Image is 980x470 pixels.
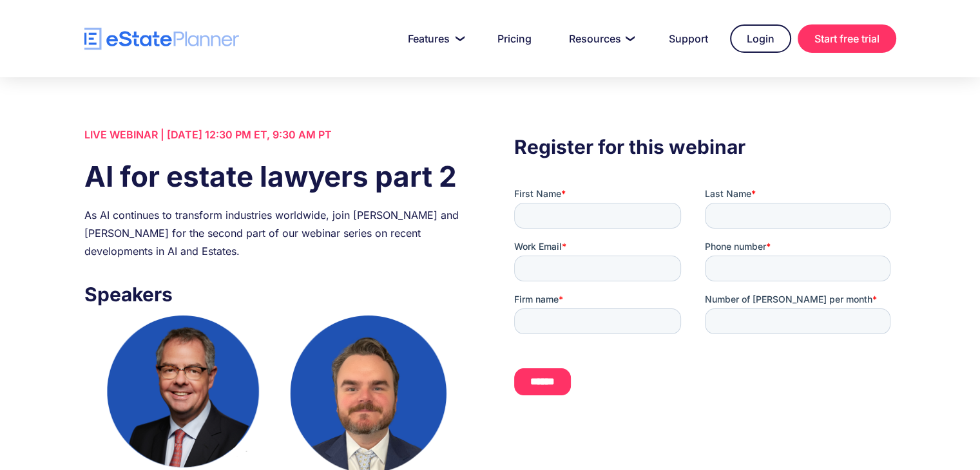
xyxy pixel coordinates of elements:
a: Pricing [482,26,547,52]
a: Login [730,24,791,53]
a: Resources [553,26,647,52]
div: LIVE WEBINAR | [DATE] 12:30 PM ET, 9:30 AM PT [84,126,466,144]
a: Support [653,26,724,52]
h3: Speakers [84,279,466,309]
a: Features [392,26,476,52]
h1: AI for estate lawyers part 2 [84,156,466,196]
a: Start free trial [798,24,896,53]
a: home [84,28,239,50]
h3: Register for this webinar [514,132,896,162]
iframe: Form 0 [514,187,896,406]
div: As AI continues to transform industries worldwide, join [PERSON_NAME] and [PERSON_NAME] for the s... [84,206,466,260]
